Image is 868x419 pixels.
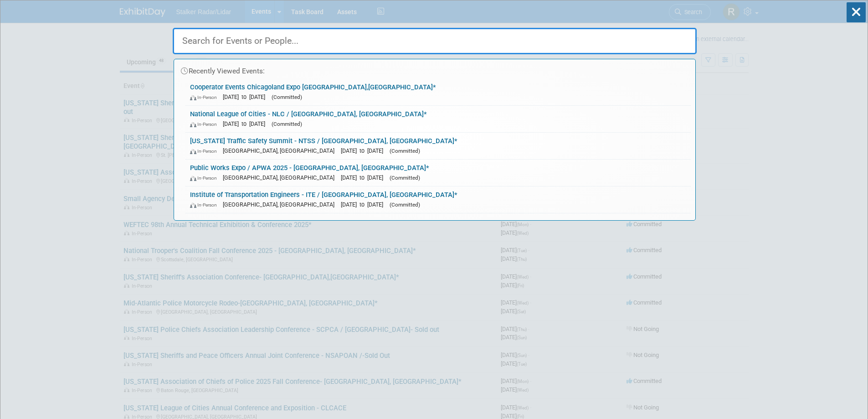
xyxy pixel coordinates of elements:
[341,147,388,154] span: [DATE] to [DATE]
[185,160,691,186] a: Public Works Expo / APWA 2025 - [GEOGRAPHIC_DATA], [GEOGRAPHIC_DATA]* In-Person [GEOGRAPHIC_DATA]...
[223,174,339,181] span: [GEOGRAPHIC_DATA], [GEOGRAPHIC_DATA]
[190,202,221,208] span: In-Person
[341,201,388,208] span: [DATE] to [DATE]
[190,175,221,181] span: In-Person
[341,174,388,181] span: [DATE] to [DATE]
[272,121,302,127] span: (Committed)
[390,175,420,181] span: (Committed)
[223,147,339,154] span: [GEOGRAPHIC_DATA], [GEOGRAPHIC_DATA]
[190,121,221,127] span: In-Person
[223,120,270,127] span: [DATE] to [DATE]
[173,28,697,54] input: Search for Events or People...
[190,148,221,154] span: In-Person
[185,186,691,213] a: Institute of Transportation Engineers - ITE / [GEOGRAPHIC_DATA], [GEOGRAPHIC_DATA]* In-Person [GE...
[223,201,339,208] span: [GEOGRAPHIC_DATA], [GEOGRAPHIC_DATA]
[179,59,691,79] div: Recently Viewed Events:
[223,93,270,100] span: [DATE] to [DATE]
[185,79,691,105] a: Cooperator Events Chicagoland Expo [GEOGRAPHIC_DATA],[GEOGRAPHIC_DATA]* In-Person [DATE] to [DATE...
[272,94,302,100] span: (Committed)
[390,148,420,154] span: (Committed)
[390,202,420,208] span: (Committed)
[190,94,221,100] span: In-Person
[185,106,691,132] a: National League of Cities - NLC / [GEOGRAPHIC_DATA], [GEOGRAPHIC_DATA]* In-Person [DATE] to [DATE...
[185,133,691,159] a: [US_STATE] Traffic Safety Summit - NTSS / [GEOGRAPHIC_DATA], [GEOGRAPHIC_DATA]* In-Person [GEOGRA...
